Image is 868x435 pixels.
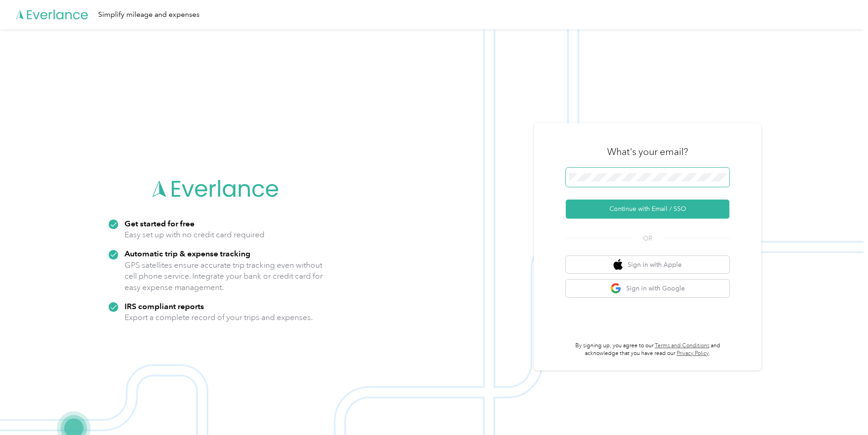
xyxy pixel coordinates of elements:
p: Export a complete record of your trips and expenses. [125,312,313,323]
a: Terms and Conditions [655,342,709,349]
button: google logoSign in with Google [566,280,729,297]
p: By signing up, you agree to our and acknowledge that you have read our . [566,342,729,358]
strong: Automatic trip & expense tracking [125,249,250,258]
button: apple logoSign in with Apple [566,256,729,274]
a: Privacy Policy [677,350,709,357]
p: GPS satellites ensure accurate trip tracking even without cell phone service. Integrate your bank... [125,260,323,293]
span: OR [632,234,663,243]
img: google logo [610,283,622,294]
strong: IRS compliant reports [125,301,204,311]
div: Simplify mileage and expenses [98,9,200,20]
button: Continue with Email / SSO [566,200,729,219]
strong: Get started for free [125,219,195,228]
p: Easy set up with no credit card required [125,229,264,240]
h3: What's your email? [607,145,688,158]
img: apple logo [614,259,623,270]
